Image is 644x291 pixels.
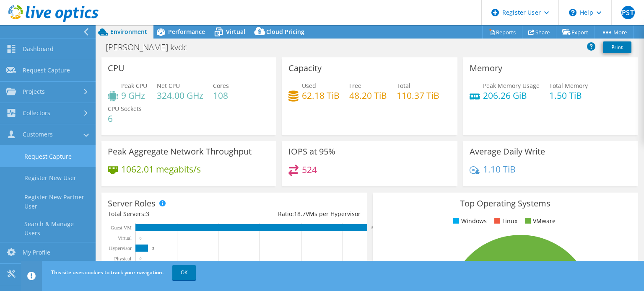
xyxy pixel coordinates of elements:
text: Hypervisor [109,245,132,251]
span: 18.7 [294,210,306,218]
li: VMware [523,216,556,226]
h4: 324.00 GHz [157,91,203,100]
svg: \n [569,9,576,16]
a: More [595,26,634,39]
h4: 524 [302,165,317,174]
h4: 206.26 GiB [483,91,540,100]
span: Total Memory [549,82,588,90]
text: 3 [152,246,154,250]
span: Environment [110,28,147,36]
span: CPU Sockets [108,105,142,113]
h3: Server Roles [108,199,156,208]
span: PST [621,6,635,19]
span: Peak CPU [121,82,147,90]
h4: 1.50 TiB [549,91,588,100]
text: Virtual [118,235,132,241]
a: Print [603,41,631,53]
div: Total Servers: [108,209,234,219]
span: This site uses cookies to track your navigation. [51,269,164,276]
span: Free [349,82,361,90]
h3: Top Operating Systems [379,199,632,208]
text: 0 [140,236,142,240]
span: 3 [146,210,149,218]
text: Physical [114,256,131,262]
h4: 110.37 TiB [397,91,439,100]
h3: CPU [108,64,125,73]
h4: 48.20 TiB [349,91,387,100]
span: Performance [168,28,205,36]
text: Guest VM [111,225,132,231]
a: Reports [482,26,522,39]
span: Virtual [226,28,245,36]
span: Total [397,82,410,90]
span: Cloud Pricing [266,28,304,36]
li: Windows [451,216,487,226]
div: Ratio: VMs per Hypervisor [234,209,360,219]
h3: Peak Aggregate Network Throughput [108,147,252,156]
span: Peak Memory Usage [483,82,540,90]
h3: Average Daily Write [470,147,545,156]
text: 0 [140,257,142,261]
a: Share [522,26,556,39]
h4: 108 [213,91,229,100]
h1: [PERSON_NAME] kvdc [102,43,200,52]
span: Used [302,82,316,90]
h4: 62.18 TiB [302,91,340,100]
h3: Memory [470,64,502,73]
h4: 1062.01 megabits/s [121,165,201,174]
a: Export [556,26,595,39]
h3: IOPS at 95% [288,147,335,156]
h4: 6 [108,114,142,123]
span: Net CPU [157,82,180,90]
h3: Capacity [288,64,322,73]
li: Linux [492,216,517,226]
span: Cores [213,82,229,90]
h4: 1.10 TiB [483,165,516,174]
h4: 9 GHz [121,91,147,100]
a: OK [172,265,196,280]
